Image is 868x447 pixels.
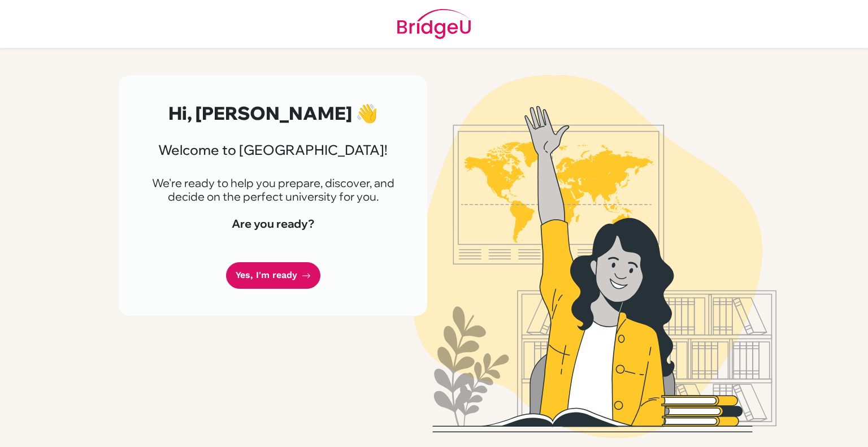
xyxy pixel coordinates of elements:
[146,217,400,231] h4: Are you ready?
[226,262,320,289] a: Yes, I'm ready
[146,142,400,158] h3: Welcome to [GEOGRAPHIC_DATA]!
[146,176,400,203] p: We're ready to help you prepare, discover, and decide on the perfect university for you.
[146,102,400,124] h2: Hi, [PERSON_NAME] 👋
